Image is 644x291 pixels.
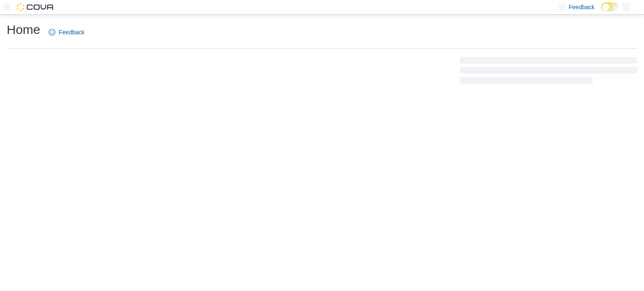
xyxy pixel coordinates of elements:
span: Feedback [59,28,84,36]
span: Loading [460,59,637,85]
h1: Home [7,21,40,38]
input: Dark Mode [601,3,619,11]
a: Feedback [45,24,88,41]
img: Cova [17,3,55,11]
span: Feedback [569,3,595,11]
span: Dark Mode [601,11,602,12]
